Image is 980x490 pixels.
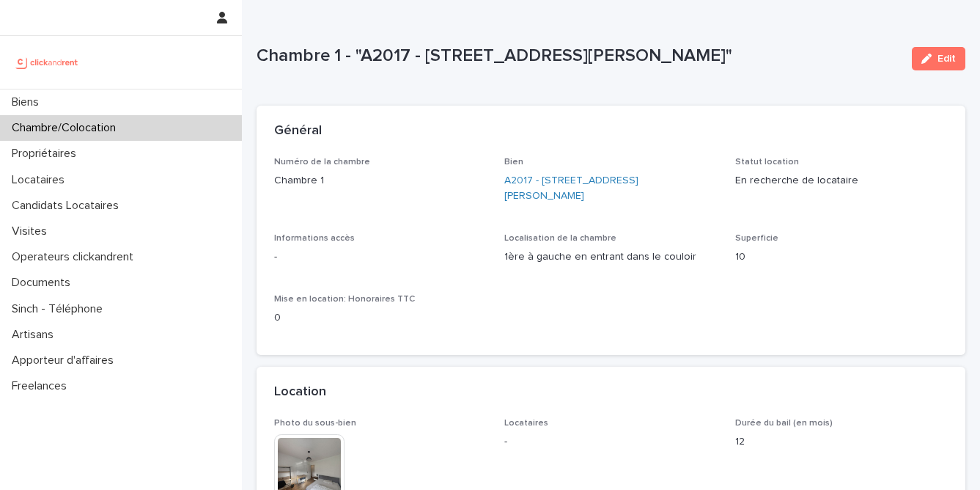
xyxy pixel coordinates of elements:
[6,121,128,135] p: Chambre/Colocation
[937,54,956,64] span: Edit
[735,173,948,189] p: En recherche de locataire
[912,47,965,70] button: Edit
[735,434,948,450] p: 12
[6,95,51,109] p: Biens
[6,302,114,316] p: Sinch - Téléphone
[6,354,125,367] p: Apporteur d'affaires
[274,249,487,265] p: -
[6,250,145,264] p: Operateurs clickandrent
[6,173,76,187] p: Locataires
[735,158,799,167] span: Statut location
[6,328,65,342] p: Artisans
[504,158,523,167] span: Bien
[274,384,326,401] h2: Location
[274,158,370,167] span: Numéro de la chambre
[274,173,487,189] p: Chambre 1
[6,199,130,213] p: Candidats Locataires
[6,276,82,290] p: Documents
[735,419,833,428] span: Durée du bail (en mois)
[6,147,88,161] p: Propriétaires
[274,295,415,304] span: Mise en location: Honoraires TTC
[257,45,900,67] p: Chambre 1 - "A2017 - [STREET_ADDRESS][PERSON_NAME]"
[504,419,548,428] span: Locataires
[12,48,83,77] img: UCB0brd3T0yccxBKYDjQ
[504,234,616,243] span: Localisation de la chambre
[504,249,717,265] p: 1ère à gauche en entrant dans le couloir
[504,173,717,204] a: A2017 - [STREET_ADDRESS][PERSON_NAME]
[735,234,778,243] span: Superficie
[6,224,59,238] p: Visites
[274,310,487,326] p: 0
[274,419,356,428] span: Photo du sous-bien
[274,123,322,139] h2: Général
[274,234,355,243] span: Informations accès
[504,434,717,450] p: -
[735,249,948,265] p: 10
[6,379,78,393] p: Freelances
